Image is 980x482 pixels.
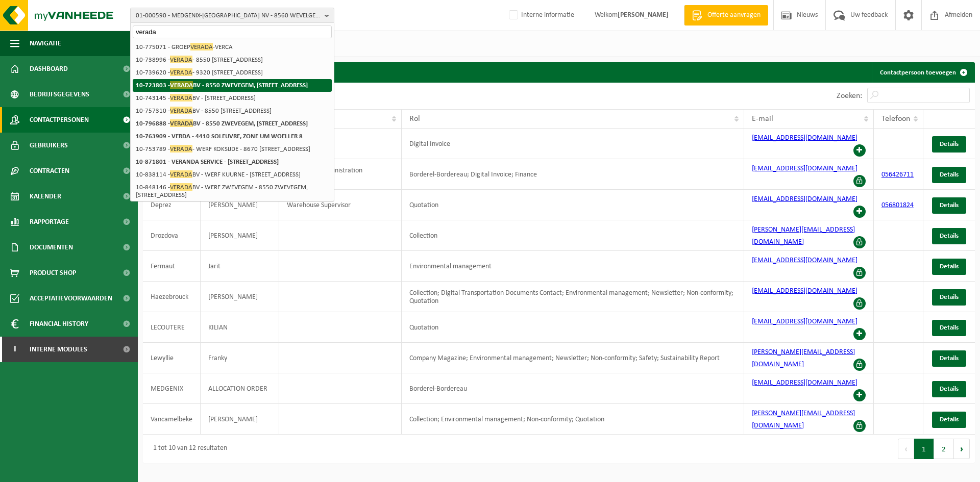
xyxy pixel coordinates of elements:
[954,439,970,459] button: Next
[914,439,934,459] button: 1
[30,107,89,133] span: Contactpersonen
[136,133,303,140] strong: 10-763909 - VERDA - 4410 SOLEUVRE, ZONE UM WOELLER 8
[752,257,857,264] a: [EMAIL_ADDRESS][DOMAIN_NAME]
[898,439,914,459] button: Previous
[170,145,192,153] span: VERADA
[201,373,279,404] td: ALLOCATION ORDER
[136,8,321,23] span: 01-000590 - MEDGENIX-[GEOGRAPHIC_DATA] NV - 8560 WEVELGEM, VLIEGVELD 21
[201,190,279,220] td: [PERSON_NAME]
[170,56,192,63] span: VERADA
[30,184,61,209] span: Kalender
[136,81,308,89] strong: 10-723803 - BV - 8550 ZWEVEGEM, [STREET_ADDRESS]
[30,56,68,82] span: Dashboard
[932,197,966,214] a: Details
[409,115,420,123] span: Rol
[30,235,73,260] span: Documenten
[201,312,279,343] td: KILIAN
[143,220,201,251] td: Drozdova
[133,26,332,38] input: Zoeken naar gekoppelde vestigingen
[940,171,959,178] span: Details
[133,41,332,54] li: 10-775071 - GROEP -VERCA
[402,343,745,373] td: Company Magazine; Environmental management; Newsletter; Non-conformity; Safety; Sustainability Re...
[932,320,966,336] a: Details
[133,92,332,105] li: 10-743145 - BV - [STREET_ADDRESS]
[190,43,213,50] span: VERADA
[705,10,763,20] span: Offerte aanvragen
[402,282,745,312] td: Collection; Digital Transportation Documents Contact; Environmental management; Newsletter; Non-c...
[136,119,308,127] strong: 10-796888 - BV - 8550 ZWEVEGEM, [STREET_ADDRESS]
[402,404,745,435] td: Collection; Environmental management; Non-conformity; Quotation
[143,251,201,282] td: Fermaut
[881,115,910,123] span: Telefoon
[143,373,201,404] td: MEDGENIX
[10,337,19,362] span: I
[932,289,966,306] a: Details
[30,260,76,286] span: Product Shop
[932,412,966,428] a: Details
[30,209,69,235] span: Rapportage
[932,381,966,397] a: Details
[133,168,332,181] li: 10-838114 - BV - WERF KUURNE - [STREET_ADDRESS]
[402,373,745,404] td: Borderel-Bordereau
[932,350,966,367] a: Details
[133,105,332,117] li: 10-757310 - BV - 8550 [STREET_ADDRESS]
[201,404,279,435] td: [PERSON_NAME]
[752,134,857,142] a: [EMAIL_ADDRESS][DOMAIN_NAME]
[402,159,745,190] td: Borderel-Bordereau; Digital Invoice; Finance
[940,386,959,392] span: Details
[170,68,192,76] span: VERADA
[279,190,401,220] td: Warehouse Supervisor
[201,251,279,282] td: Jarit
[133,181,332,201] li: 10-848146 - BV - WERF ZWEVEGEM - 8550 ZWEVEGEM, [STREET_ADDRESS]
[402,129,745,159] td: Digital Invoice
[752,410,855,429] a: [PERSON_NAME][EMAIL_ADDRESS][DOMAIN_NAME]
[618,11,669,19] strong: [PERSON_NAME]
[170,183,192,191] span: VERADA
[30,158,69,184] span: Contracten
[170,107,192,114] span: VERADA
[130,8,334,23] button: 01-000590 - MEDGENIX-[GEOGRAPHIC_DATA] NV - 8560 WEVELGEM, VLIEGVELD 21
[133,143,332,156] li: 10-753789 - - WERF KOKSIJDE - 8670 [STREET_ADDRESS]
[143,282,201,312] td: Haezebrouck
[201,343,279,373] td: Franky
[170,170,192,178] span: VERADA
[133,54,332,66] li: 10-738996 - - 8550 [STREET_ADDRESS]
[148,440,227,458] div: 1 tot 10 van 12 resultaten
[30,82,89,107] span: Bedrijfsgegevens
[940,324,959,331] span: Details
[143,343,201,373] td: Lewyllie
[402,220,745,251] td: Collection
[940,355,959,362] span: Details
[752,318,857,325] a: [EMAIL_ADDRESS][DOMAIN_NAME]
[30,311,88,337] span: Financial History
[133,66,332,79] li: 10-739620 - - 9320 [STREET_ADDRESS]
[30,133,68,158] span: Gebruikers
[201,282,279,312] td: [PERSON_NAME]
[752,287,857,295] a: [EMAIL_ADDRESS][DOMAIN_NAME]
[940,202,959,209] span: Details
[881,201,914,209] a: 056801824
[837,92,862,100] label: Zoeken:
[684,5,768,26] a: Offerte aanvragen
[932,136,966,153] a: Details
[507,8,574,23] label: Interne informatie
[752,195,857,203] a: [EMAIL_ADDRESS][DOMAIN_NAME]
[752,165,857,172] a: [EMAIL_ADDRESS][DOMAIN_NAME]
[143,312,201,343] td: LECOUTERE
[143,404,201,435] td: Vancamelbeke
[30,337,87,362] span: Interne modules
[934,439,954,459] button: 2
[940,263,959,270] span: Details
[940,416,959,423] span: Details
[170,119,193,127] span: VERADA
[932,228,966,244] a: Details
[170,81,193,89] span: VERADA
[752,348,855,368] a: [PERSON_NAME][EMAIL_ADDRESS][DOMAIN_NAME]
[752,226,855,246] a: [PERSON_NAME][EMAIL_ADDRESS][DOMAIN_NAME]
[402,312,745,343] td: Quotation
[30,286,112,311] span: Acceptatievoorwaarden
[30,31,61,56] span: Navigatie
[402,190,745,220] td: Quotation
[143,190,201,220] td: Deprez
[872,62,974,83] a: Contactpersoon toevoegen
